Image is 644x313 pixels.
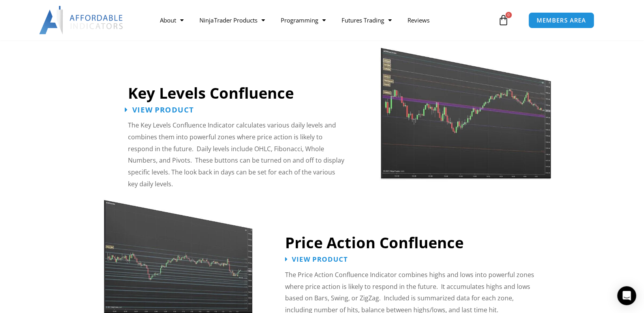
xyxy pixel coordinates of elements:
[152,11,192,29] a: About
[39,6,124,34] img: LogoAI | Affordable Indicators – NinjaTrader
[285,255,348,262] a: View Product
[379,34,552,182] img: Key Levels | Affordable Indicators – NinjaTrader
[192,11,272,29] a: NinjaTrader Products
[617,286,636,305] div: Open Intercom Messenger
[505,12,512,18] span: 0
[128,119,346,189] p: The Key Levels Confluence Indicator calculates various daily levels and combines them into powerf...
[399,11,437,29] a: Reviews
[132,106,194,113] span: View Product
[333,11,399,29] a: Futures Trading
[125,106,194,113] a: View Product
[152,11,496,29] nav: Menu
[128,82,294,103] a: Key Levels Confluence
[486,9,521,32] a: 0
[537,17,586,23] span: MEMBERS AREA
[272,11,333,29] a: Programming
[285,232,464,252] a: Price Action Confluence
[528,12,594,28] a: MEMBERS AREA
[292,255,348,262] span: View Product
